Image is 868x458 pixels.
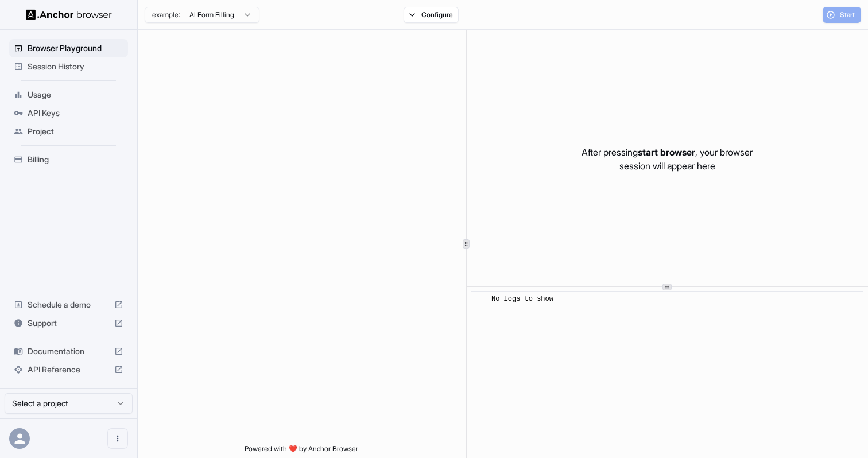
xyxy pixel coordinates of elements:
div: Documentation [9,342,128,360]
span: API Keys [28,107,123,119]
span: API Reference [28,364,110,375]
span: Session History [28,61,123,72]
div: Support [9,314,128,332]
span: Project [28,126,123,137]
div: Project [9,122,128,141]
div: Session History [9,57,128,76]
span: No logs to show [491,295,553,303]
span: example: [152,10,180,20]
span: Browser Playground [28,42,123,54]
div: Browser Playground [9,39,128,57]
img: Anchor Logo [26,9,112,20]
span: Documentation [28,346,110,357]
span: Schedule a demo [28,299,110,310]
div: Schedule a demo [9,296,128,314]
div: Billing [9,150,128,169]
button: Configure [404,7,459,23]
span: Billing [28,154,123,165]
span: Usage [28,89,123,100]
div: API Keys [9,104,128,122]
span: Support [28,317,110,329]
span: start browser [638,146,695,158]
div: API Reference [9,360,128,379]
div: Usage [9,86,128,104]
button: Open menu [107,428,128,449]
span: Powered with ❤️ by Anchor Browser [245,444,358,458]
p: After pressing , your browser session will appear here [582,145,753,173]
span: ​ [477,293,483,305]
